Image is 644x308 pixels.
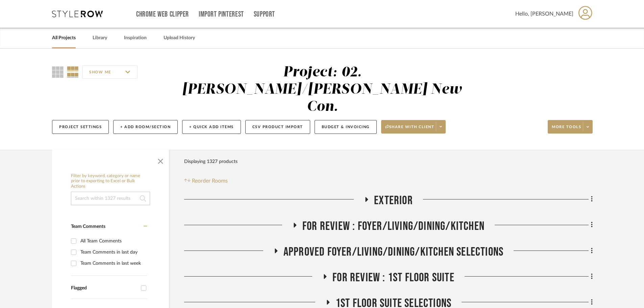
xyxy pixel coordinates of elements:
a: Support [254,11,275,17]
div: Flagged [71,285,138,291]
a: Library [93,33,107,43]
button: + Add Room/Section [113,120,178,134]
button: CSV Product Import [245,120,310,134]
button: More tools [548,120,593,134]
span: APPROVED FOYER/LIVING/DINING/KITCHEN SELECTIONS [283,245,503,259]
button: Budget & Invoicing [315,120,377,134]
div: Team Comments in last week [80,258,145,269]
span: FOR REVIEW : 1st Floor Suite [332,270,454,285]
div: Team Comments in last day [80,247,145,258]
span: Team Comments [71,224,105,229]
span: FOR REVIEW : Foyer/Living/Dining/Kitchen [302,219,485,234]
button: Share with client [381,120,446,134]
span: Hello, [PERSON_NAME] [515,10,573,18]
span: More tools [552,124,581,135]
span: Exterior [374,193,413,208]
a: All Projects [52,33,76,43]
a: Upload History [164,33,195,43]
a: Inspiration [124,33,147,43]
button: + Quick Add Items [182,120,241,134]
div: All Team Comments [80,236,145,246]
button: Reorder Rooms [184,177,228,185]
a: Chrome Web Clipper [136,11,189,17]
div: Displaying 1327 products [184,155,238,168]
h6: Filter by keyword, category or name prior to exporting to Excel or Bulk Actions [71,173,150,189]
button: Close [154,153,167,167]
span: Share with client [385,124,435,135]
button: Project Settings [52,120,109,134]
span: Reorder Rooms [192,177,228,185]
div: Project: 02. [PERSON_NAME]/[PERSON_NAME] New Con. [182,65,463,114]
a: Import Pinterest [199,11,244,17]
input: Search within 1327 results [71,192,150,205]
